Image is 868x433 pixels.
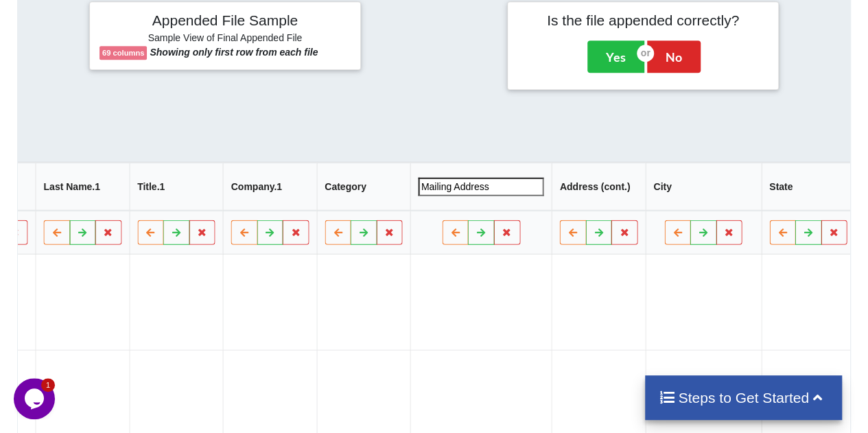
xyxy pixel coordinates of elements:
[587,40,644,72] button: Yes
[35,162,129,210] th: Last Name.1
[102,49,145,57] b: 69 columns
[316,162,410,210] th: Category
[14,378,58,419] iframe: chat widget
[645,162,761,210] th: City
[223,162,317,210] th: Company.1
[150,47,318,58] b: Showing only first row from each file
[761,162,855,210] th: State
[552,162,646,210] th: Address (cont.)
[99,32,351,46] h6: Sample View of Final Appended File
[99,12,351,31] h4: Appended File Sample
[647,40,701,72] button: No
[517,12,769,29] h4: Is the file appended correctly?
[659,389,828,406] h4: Steps to Get Started
[129,162,223,210] th: Title.1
